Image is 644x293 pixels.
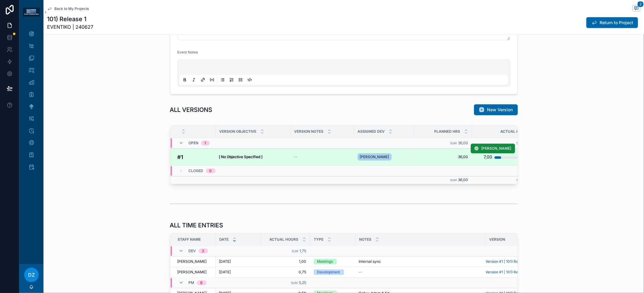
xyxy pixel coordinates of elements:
[450,178,457,182] small: Sum
[170,221,223,230] h1: ALL TIME ENTRIES
[54,6,89,11] span: Back to My Projects
[314,237,324,242] span: Type
[219,270,231,275] span: [DATE]
[178,50,198,54] span: Event Notes
[264,259,306,264] span: 1,00
[586,17,638,28] button: Return to Project
[189,249,196,253] span: DEV
[219,129,257,134] span: Version Objective
[358,129,385,134] span: Assigned Dev
[178,237,201,242] span: Staff Name
[418,155,468,159] a: 36,00
[317,259,333,264] div: Meetings
[487,107,513,113] span: New Version
[317,269,340,275] div: Development
[482,146,511,151] span: [PERSON_NAME]
[219,237,229,242] span: Date
[633,5,640,12] button: 2
[357,152,410,162] a: [PERSON_NAME]
[474,104,518,115] button: New Version
[205,141,206,145] div: 1
[200,280,203,285] div: 6
[299,280,306,285] span: 5,25
[202,249,204,253] div: 2
[489,237,505,242] span: Version
[360,155,389,159] span: [PERSON_NAME]
[471,144,515,153] button: [PERSON_NAME]
[47,6,89,11] a: Back to My Projects
[219,155,287,159] a: [ No Objective Specified ]
[472,151,528,163] a: 7,00
[434,129,460,134] span: Planned Hrs
[484,151,492,163] div: 7,00
[637,1,644,7] span: 2
[517,178,523,182] small: Sum
[219,259,231,264] span: [DATE]
[19,24,43,180] div: scrollable content
[600,20,633,26] span: Return to Project
[501,129,524,134] span: Actual Hrs
[47,15,93,23] h1: 101) Release 1
[23,8,40,17] img: App logo
[450,142,457,145] small: Sum
[458,141,468,145] span: 36,00
[28,271,35,278] span: DZ
[189,168,203,173] span: Closed
[359,270,363,275] span: --
[359,259,381,264] span: Internal sync
[270,237,299,242] span: Actual Hours
[170,106,213,114] h1: ALL VERSIONS
[486,270,530,275] a: Version #1 | 101) Release 1
[291,281,298,285] small: Sum
[458,177,468,182] span: 36,00
[294,129,324,134] span: Version Notes
[517,142,523,145] small: Sum
[189,280,194,285] span: PM
[294,155,298,159] span: --
[189,141,199,145] span: Open
[219,155,263,159] strong: [ No Objective Specified ]
[47,23,93,31] span: EVENTIKO | 240627
[210,168,212,173] div: 0
[178,270,207,275] span: [PERSON_NAME]
[178,259,207,264] span: [PERSON_NAME]
[300,249,306,253] span: 1,75
[486,259,530,264] a: Version #1 | 101) Release 1
[359,237,372,242] span: Notes
[292,249,299,253] small: Sum
[178,153,212,161] a: #1
[294,155,350,159] a: --
[264,270,306,275] span: 0,75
